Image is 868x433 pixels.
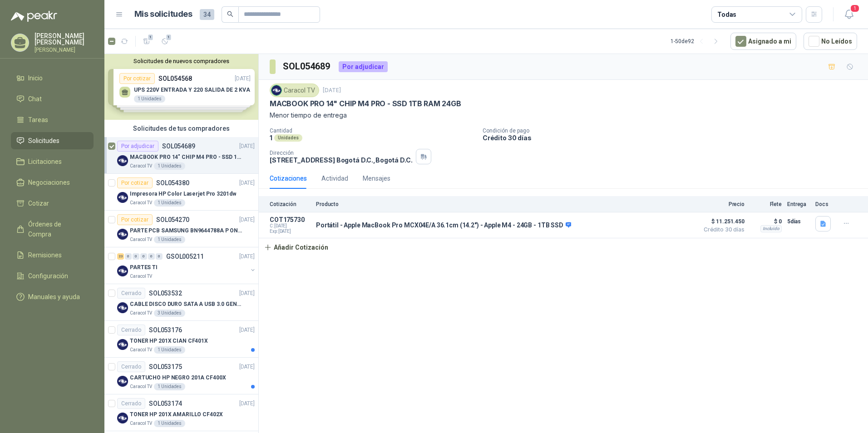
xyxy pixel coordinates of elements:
img: Company Logo [271,85,281,95]
div: Por adjudicar [117,141,158,152]
p: TONER HP 201X AMARILLO CF402X [130,410,223,419]
div: 1 Unidades [154,162,185,170]
div: 0 [148,253,155,260]
p: GSOL005211 [166,253,204,260]
span: Negociaciones [28,177,70,187]
div: 0 [125,253,132,260]
p: Menor tiempo de entrega [270,110,857,120]
p: [DATE] [239,326,255,335]
a: Por adjudicarSOL054689[DATE] Company LogoMACBOOK PRO 14" CHIP M4 PRO - SSD 1TB RAM 24GBCaracol TV... [104,137,258,174]
a: Negociaciones [11,174,94,191]
a: Órdenes de Compra [11,216,94,243]
a: Cotizar [11,195,94,212]
div: Solicitudes de tus compradores [104,120,258,137]
div: 3 Unidades [154,310,185,317]
a: Chat [11,90,94,108]
div: Cotizaciones [270,173,307,183]
div: 1 Unidades [154,420,185,427]
div: Cerrado [117,398,145,409]
a: CerradoSOL053175[DATE] Company LogoCARTUCHO HP NEGRO 201A CF400XCaracol TV1 Unidades [104,358,258,394]
p: Producto [316,201,694,207]
p: Docs [815,201,833,207]
span: Solicitudes [28,136,59,146]
p: Crédito 30 días [483,134,864,142]
p: Impresora HP Color Laserjet Pro 3201dw [130,190,236,198]
p: Cantidad [270,128,475,134]
div: 0 [133,253,139,260]
p: Caracol TV [130,162,152,170]
div: Cerrado [117,361,145,372]
div: Mensajes [363,173,390,183]
button: Añadir Cotización [259,238,333,256]
button: Asignado a mi [730,33,796,50]
p: Flete [750,201,782,207]
p: [DATE] [239,142,255,151]
span: Tareas [28,115,48,125]
p: 5 días [787,216,810,227]
img: Logo peakr [11,11,57,22]
p: [DATE] [239,252,255,261]
a: Solicitudes [11,132,94,149]
div: Incluido [760,225,782,232]
img: Company Logo [117,155,128,166]
p: SOL054689 [162,143,195,149]
p: Caracol TV [130,420,152,427]
span: Manuales y ayuda [28,292,80,302]
button: Solicitudes de nuevos compradores [108,58,255,64]
span: Crédito 30 días [699,227,745,232]
p: Caracol TV [130,383,152,390]
span: 34 [200,9,214,20]
p: SOL053174 [149,400,182,407]
p: Caracol TV [130,310,152,317]
p: [DATE] [239,289,255,298]
p: $ 0 [750,216,782,227]
div: 1 - 50 de 92 [671,34,723,49]
p: MACBOOK PRO 14" CHIP M4 PRO - SSD 1TB RAM 24GB [130,153,243,162]
span: C: [DATE] [270,223,311,229]
p: [DATE] [323,86,341,95]
a: CerradoSOL053174[DATE] Company LogoTONER HP 201X AMARILLO CF402XCaracol TV1 Unidades [104,394,258,431]
p: 1 [270,134,272,142]
div: Solicitudes de nuevos compradoresPor cotizarSOL054568[DATE] UPS 220V ENTRADA Y 220 SALIDA DE 2 KV... [104,54,258,120]
p: [PERSON_NAME] [35,47,94,53]
div: Por adjudicar [339,61,388,72]
span: Exp: [DATE] [270,229,311,234]
p: SOL054270 [156,216,189,223]
p: SOL053176 [149,327,182,333]
button: 1 [158,34,172,49]
span: search [227,11,233,17]
p: Caracol TV [130,236,152,243]
p: SOL053532 [149,290,182,296]
img: Company Logo [117,302,128,313]
span: $ 11.251.450 [699,216,745,227]
div: 1 Unidades [154,346,185,354]
a: Inicio [11,69,94,87]
p: Portátil - Apple MacBook Pro MCX04E/A 36.1cm (14.2") - Apple M4 - 24GB - 1TB SSD [316,221,571,230]
p: [PERSON_NAME] [PERSON_NAME] [35,33,94,45]
span: Cotizar [28,198,49,208]
div: 1 Unidades [154,383,185,390]
img: Company Logo [117,339,128,350]
p: PARTES TI [130,263,158,272]
div: Por cotizar [117,214,153,225]
span: 1 [148,34,154,41]
span: Remisiones [28,250,62,260]
p: [DATE] [239,179,255,187]
p: SOL054380 [156,180,189,186]
p: Cotización [270,201,311,207]
button: 1 [139,34,154,49]
p: [DATE] [239,216,255,224]
a: Configuración [11,267,94,285]
a: Por cotizarSOL054380[DATE] Company LogoImpresora HP Color Laserjet Pro 3201dwCaracol TV1 Unidades [104,174,258,211]
div: Cerrado [117,288,145,299]
span: Inicio [28,73,43,83]
a: Manuales y ayuda [11,288,94,305]
p: [STREET_ADDRESS] Bogotá D.C. , Bogotá D.C. [270,156,412,164]
p: PARTE PCB SAMSUNG BN9644788A P ONECONNE [130,226,243,235]
img: Company Logo [117,229,128,240]
p: Caracol TV [130,346,152,354]
img: Company Logo [117,192,128,203]
p: CARTUCHO HP NEGRO 201A CF400X [130,374,226,382]
img: Company Logo [117,376,128,387]
div: 0 [140,253,147,260]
